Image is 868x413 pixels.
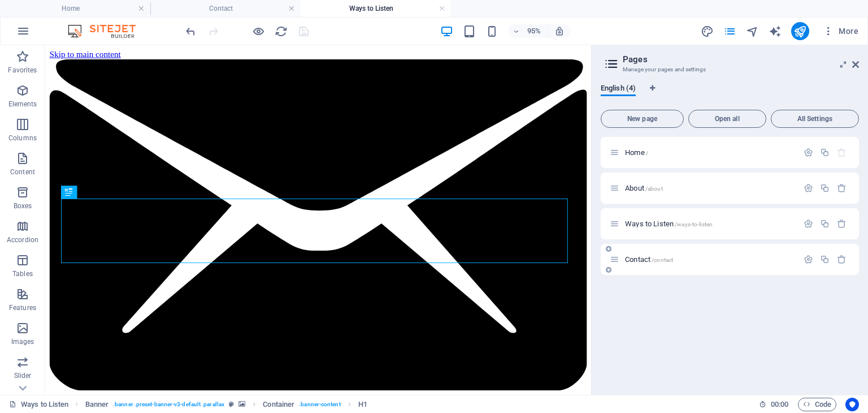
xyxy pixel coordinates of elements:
[820,219,830,229] div: Duplicate
[820,183,830,193] div: Duplicate
[554,26,565,36] i: On resize automatically adjust zoom level to fit chosen device.
[11,337,34,346] p: Images
[845,398,859,411] button: Usercentrics
[184,24,197,38] button: undo
[804,183,813,193] div: Settings
[85,398,109,411] span: Click to select. Double-click to edit
[820,255,830,264] div: Duplicate
[12,269,33,278] p: Tables
[818,22,863,40] button: More
[301,2,451,15] h4: Ways to Listen
[759,398,789,411] h6: Session time
[798,398,836,411] button: Code
[645,186,663,192] span: /about
[14,201,32,210] p: Boxes
[275,25,288,38] i: Reload page
[623,54,859,64] h2: Pages
[113,398,224,411] span: . banner .preset-banner-v3-default .parallax
[837,148,847,157] div: The startpage cannot be deleted
[625,255,673,264] span: Contact
[769,25,782,38] i: AI Writer
[769,24,782,38] button: text_generator
[8,100,37,109] p: Elements
[9,303,36,312] p: Features
[701,25,714,38] i: Design (Ctrl+Alt+Y)
[8,134,37,143] p: Columns
[299,398,340,411] span: . banner-content
[823,25,858,37] span: More
[65,24,150,38] img: Editor Logo
[652,257,673,263] span: /contact
[820,148,830,157] div: Duplicate
[622,256,798,263] div: Contact/contact
[701,24,714,38] button: design
[10,167,35,177] p: Content
[358,398,367,411] span: Click to select. Double-click to edit
[837,219,847,229] div: Remove
[723,24,737,38] button: pages
[746,25,759,38] i: Navigator
[238,401,245,407] i: This element contains a background
[622,220,798,227] div: Ways to Listen/ways-to-listen
[804,148,813,157] div: Settings
[804,219,813,229] div: Settings
[837,183,847,193] div: Remove
[8,66,37,75] p: Favorites
[263,398,294,411] span: Click to select. Double-click to edit
[85,398,368,411] nav: breadcrumb
[746,24,759,38] button: navigator
[525,24,543,38] h6: 95%
[622,184,798,192] div: About/about
[606,115,679,122] span: New page
[625,148,648,157] span: Click to open page
[508,24,548,38] button: 95%
[274,24,288,38] button: reload
[625,184,663,192] span: Click to open page
[723,25,736,38] i: Pages (Ctrl+Alt+S)
[601,110,684,128] button: New page
[771,398,788,411] span: 00 00
[793,25,806,38] i: Publish
[693,115,761,122] span: Open all
[601,84,859,105] div: Language Tabs
[803,398,831,411] span: Code
[601,81,636,97] span: English (4)
[688,110,766,128] button: Open all
[184,25,197,38] i: Undo: Change HTML (Ctrl+Z)
[804,255,813,264] div: Settings
[251,24,265,38] button: Click here to leave preview mode and continue editing
[675,221,713,227] span: /ways-to-listen
[837,255,847,264] div: Remove
[771,110,859,128] button: All Settings
[776,115,854,122] span: All Settings
[14,371,32,380] p: Slider
[229,401,234,407] i: This element is a customizable preset
[9,398,68,411] a: Click to cancel selection. Double-click to open Pages
[150,2,301,15] h4: Contact
[779,400,780,408] span: :
[5,5,80,14] a: Skip to main content
[7,235,38,244] p: Accordion
[791,22,809,40] button: publish
[646,150,648,156] span: /
[622,149,798,156] div: Home/
[625,220,713,228] span: Click to open page
[623,64,836,75] h3: Manage your pages and settings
